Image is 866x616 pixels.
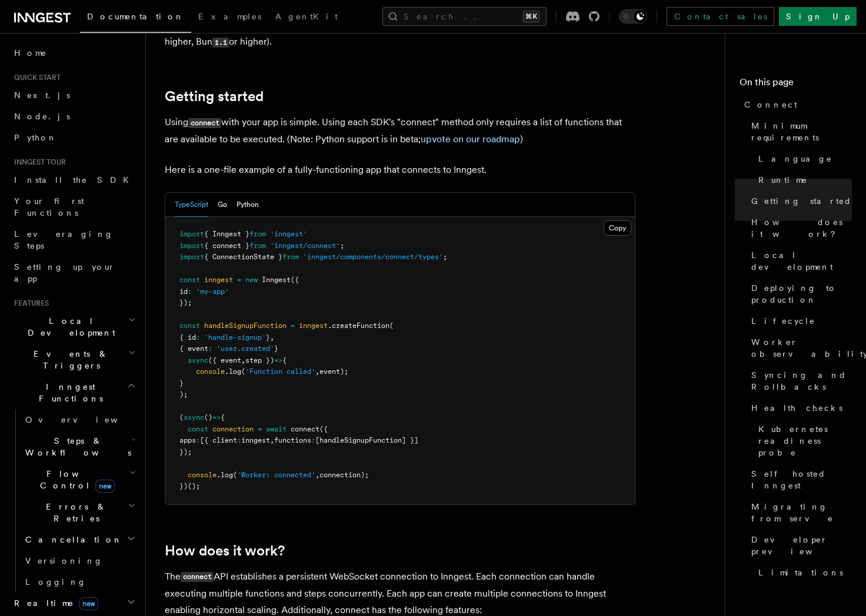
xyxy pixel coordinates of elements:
[9,256,138,289] a: Setting up your app
[21,534,122,545] span: Cancellation
[179,287,188,296] span: id
[9,597,98,609] span: Realtime
[754,148,852,169] a: Language
[291,322,295,330] span: =
[216,344,274,353] span: 'user.created'
[184,413,204,421] span: async
[751,120,852,143] span: Minimum requirements
[21,430,138,463] button: Steps & Workflows
[266,333,270,342] span: }
[21,409,138,430] a: Overview
[179,436,196,444] span: apps
[216,471,233,479] span: .log
[21,550,138,571] a: Versioning
[179,253,204,261] span: import
[747,364,852,397] a: Syncing and Rollbacks
[212,413,221,421] span: =>
[751,468,852,491] span: Self hosted Inngest
[291,425,319,433] span: connect
[266,425,287,433] span: await
[270,436,274,444] span: ,
[179,379,184,387] span: }
[95,480,115,493] span: new
[233,471,237,479] span: (
[751,195,852,207] span: Getting started
[747,496,852,529] a: Migrating from serve
[14,229,114,250] span: Leveraging Steps
[165,114,635,148] p: Using with your app is simple. Using each SDK's "connect" method only requires a list of function...
[274,436,311,444] span: functions
[179,242,204,250] span: import
[747,115,852,148] a: Minimum requirements
[179,448,192,456] span: });
[179,413,184,421] span: (
[758,567,843,578] span: Limitations
[80,4,191,33] a: Documentation
[758,423,852,458] span: Kubernetes readiness probe
[9,310,138,343] button: Local Development
[747,277,852,310] a: Deploying to production
[204,322,287,330] span: handleSignupFunction
[382,7,547,26] button: Search...⌘K
[237,276,241,284] span: =
[754,562,852,583] a: Limitations
[751,534,852,557] span: Developer preview
[9,223,138,256] a: Leveraging Steps
[751,402,842,414] span: Health checks
[188,425,208,433] span: const
[200,436,237,444] span: [{ client
[319,367,348,376] span: event);
[270,230,307,238] span: 'inngest'
[188,118,221,128] code: connect
[175,193,208,217] button: TypeScript
[747,463,852,496] a: Self hosted Inngest
[249,242,266,250] span: from
[204,242,249,250] span: { connect }
[245,276,258,284] span: new
[218,193,227,217] button: Go
[747,310,852,332] a: Lifecycle
[311,436,315,444] span: :
[604,220,631,236] button: Copy
[21,463,138,496] button: Flow Controlnew
[389,322,394,330] span: (
[258,425,262,433] span: =
[25,577,86,587] span: Logging
[9,315,128,339] span: Local Development
[754,419,852,463] a: Kubernetes readiness probe
[9,376,138,409] button: Inngest Functions
[241,367,245,376] span: (
[241,356,245,364] span: ,
[282,253,299,261] span: from
[751,216,852,240] span: How does it work?
[237,193,259,217] button: Python
[165,162,635,178] p: Here is a one-file example of a fully-functioning app that connects to Inngest.
[9,343,138,376] button: Events & Triggers
[179,276,200,284] span: const
[225,367,241,376] span: .log
[179,390,188,399] span: );
[237,471,315,479] span: 'Worker: connected'
[191,4,268,32] a: Examples
[340,242,344,250] span: ;
[740,94,852,115] a: Connect
[21,435,131,458] span: Steps & Workflows
[221,413,225,421] span: {
[241,436,270,444] span: inngest
[14,175,136,185] span: Install the SDK
[268,4,345,32] a: AgentKit
[9,42,138,63] a: Home
[270,333,274,342] span: ,
[212,425,254,433] span: connection
[9,190,138,223] a: Your first Functions
[274,344,278,353] span: }
[744,99,797,111] span: Connect
[758,174,808,186] span: Runtime
[275,12,338,21] span: AgentKit
[179,333,196,342] span: { id
[779,7,857,26] a: Sign Up
[188,356,208,364] span: async
[282,356,287,364] span: {
[9,158,66,167] span: Inngest tour
[751,369,852,393] span: Syncing and Rollbacks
